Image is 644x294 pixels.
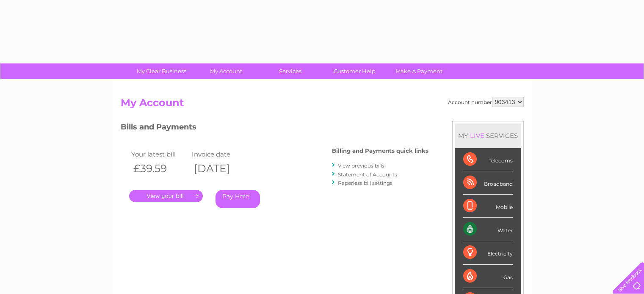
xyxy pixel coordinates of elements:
[332,148,428,154] h4: Billing and Payments quick links
[338,162,384,169] a: View previous bills
[448,97,524,107] div: Account number
[338,180,392,186] a: Paperless bill settings
[338,171,397,178] a: Statement of Accounts
[190,148,251,160] td: Invoice date
[129,190,203,202] a: .
[384,63,454,79] a: Make A Payment
[463,265,513,288] div: Gas
[463,195,513,218] div: Mobile
[463,148,513,171] div: Telecoms
[463,171,513,195] div: Broadband
[320,63,390,79] a: Customer Help
[121,97,524,113] h2: My Account
[463,218,513,241] div: Water
[468,132,486,140] div: LIVE
[121,121,428,136] h3: Bills and Payments
[129,148,190,160] td: Your latest bill
[216,190,260,208] a: Pay Here
[127,63,196,79] a: My Clear Business
[129,160,190,177] th: £39.59
[463,241,513,264] div: Electricity
[255,63,325,79] a: Services
[191,63,261,79] a: My Account
[455,124,521,148] div: MY SERVICES
[190,160,251,177] th: [DATE]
